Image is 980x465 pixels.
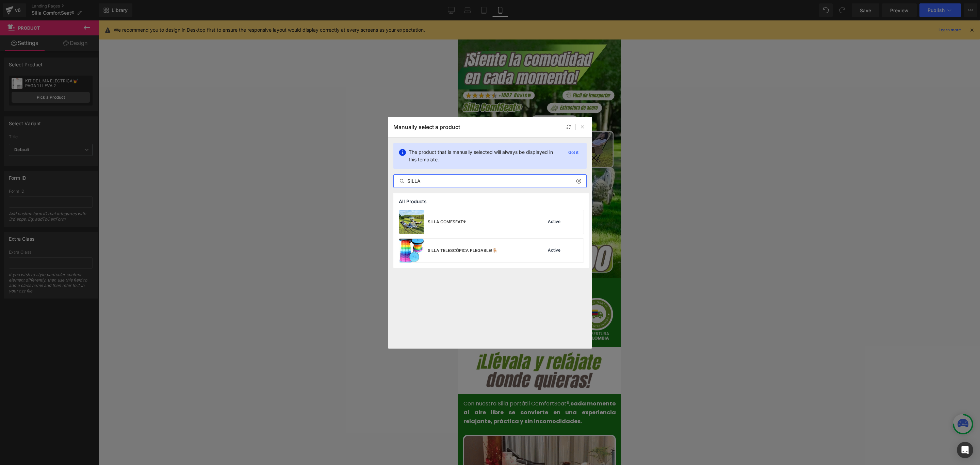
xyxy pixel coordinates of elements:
[6,379,158,404] strong: cada momento al aire libre se convierte en una experiencia relajante, práctica y sin incomodidades.
[546,219,562,225] div: Active
[428,219,466,225] div: SILLA COMFSEAT®
[409,148,560,163] p: The product that is manually selected will always be displayed in this template.
[566,148,581,157] p: Got it
[399,239,424,262] img: product-img
[957,442,973,458] div: Open Intercom Messenger
[6,379,158,404] font: Con nuestra Silla portátil ComfortSeat®,
[428,247,497,254] div: SILLA TELESCÓPICA PLEGABLE!🪑
[393,124,460,130] p: Manually select a product
[546,248,562,253] div: Active
[399,210,424,234] img: product-img
[394,177,586,185] input: Search products
[393,193,589,210] div: All Products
